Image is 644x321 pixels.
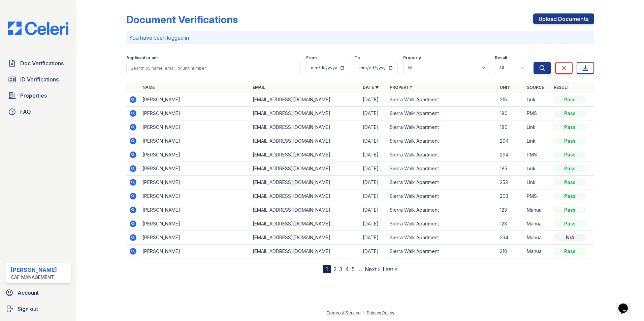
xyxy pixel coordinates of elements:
td: [PERSON_NAME] [140,203,250,217]
a: Next › [365,266,380,273]
td: [PERSON_NAME] [140,176,250,189]
div: Pass [554,179,586,186]
a: Properties [5,89,71,102]
span: ID Verifications [20,75,59,83]
td: 210 [497,245,524,258]
td: 294 [497,148,524,162]
td: [EMAIL_ADDRESS][DOMAIN_NAME] [250,176,360,189]
td: [DATE] [360,162,387,176]
td: Link [524,93,551,107]
div: Pass [554,124,586,131]
td: [DATE] [360,107,387,120]
img: CE_Logo_Blue-a8612792a0a2168367f1c8372b55b34899dd931a85d93a1a3d3e32e68fde9ad4.png [3,22,74,35]
div: Pass [554,151,586,158]
a: 2 [333,266,336,273]
td: PMS [524,107,551,120]
div: Pass [554,220,586,227]
td: Manual [524,203,551,217]
td: [PERSON_NAME] [140,231,250,245]
td: Sierra Walk Apartment [387,245,497,258]
td: Link [524,176,551,189]
a: Unit [500,85,510,90]
td: 123 [497,217,524,231]
td: Link [524,134,551,148]
td: [PERSON_NAME] [140,120,250,134]
span: Properties [20,92,47,100]
a: 3 [339,266,343,273]
td: [EMAIL_ADDRESS][DOMAIN_NAME] [250,120,360,134]
div: Pass [554,193,586,200]
div: | [363,310,364,315]
td: [DATE] [360,176,387,189]
td: Sierra Walk Apartment [387,134,497,148]
td: Sierra Walk Apartment [387,176,497,189]
td: [DATE] [360,231,387,245]
label: Applicant or unit [126,55,159,61]
a: 4 [345,266,349,273]
td: Sierra Walk Apartment [387,203,497,217]
td: [PERSON_NAME] [140,245,250,258]
td: PMS [524,189,551,203]
td: Manual [524,245,551,258]
span: FAQ [20,108,31,116]
td: 180 [497,120,524,134]
div: Pass [554,96,586,103]
td: Link [524,162,551,176]
span: … [357,265,362,273]
td: [DATE] [360,245,387,258]
td: [PERSON_NAME] [140,134,250,148]
label: To [355,55,360,61]
a: Email [253,85,265,90]
div: N/A [554,234,586,241]
a: Doc Verifications [5,57,71,70]
td: Sierra Walk Apartment [387,162,497,176]
a: 5 [352,266,355,273]
a: FAQ [5,105,71,118]
a: Upload Documents [533,13,594,24]
td: [EMAIL_ADDRESS][DOMAIN_NAME] [250,93,360,107]
td: 123 [497,203,524,217]
td: [EMAIL_ADDRESS][DOMAIN_NAME] [250,107,360,120]
a: Result [554,85,570,90]
td: [DATE] [360,189,387,203]
td: Sierra Walk Apartment [387,189,497,203]
td: [EMAIL_ADDRESS][DOMAIN_NAME] [250,134,360,148]
td: Manual [524,217,551,231]
a: ID Verifications [5,73,71,86]
td: [DATE] [360,134,387,148]
a: Name [142,85,155,90]
td: 180 [497,107,524,120]
td: [EMAIL_ADDRESS][DOMAIN_NAME] [250,245,360,258]
a: Source [527,85,544,90]
a: Privacy Policy [367,310,394,315]
p: You have been logged in [129,34,591,42]
label: Result [495,55,507,61]
span: Doc Verifications [20,59,64,67]
td: Sierra Walk Apartment [387,148,497,162]
td: Manual [524,231,551,245]
div: Pass [554,207,586,213]
input: Search by name, email, or unit number [126,62,301,74]
td: [EMAIL_ADDRESS][DOMAIN_NAME] [250,162,360,176]
label: Property [403,55,421,61]
td: [PERSON_NAME] [140,93,250,107]
td: [DATE] [360,203,387,217]
div: Document Verifications [126,13,238,26]
td: 203 [497,189,524,203]
td: [DATE] [360,93,387,107]
div: 1 [323,265,331,273]
div: Pass [554,138,586,144]
td: [PERSON_NAME] [140,162,250,176]
td: Sierra Walk Apartment [387,107,497,120]
td: [PERSON_NAME] [140,217,250,231]
a: Sign out [3,302,74,316]
a: Last » [383,266,397,273]
iframe: chat widget [616,294,637,314]
a: Terms of Service [326,310,361,315]
td: Sierra Walk Apartment [387,217,497,231]
span: Sign out [18,305,38,313]
td: [PERSON_NAME] [140,148,250,162]
a: Date ▼ [363,85,379,90]
td: Sierra Walk Apartment [387,93,497,107]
